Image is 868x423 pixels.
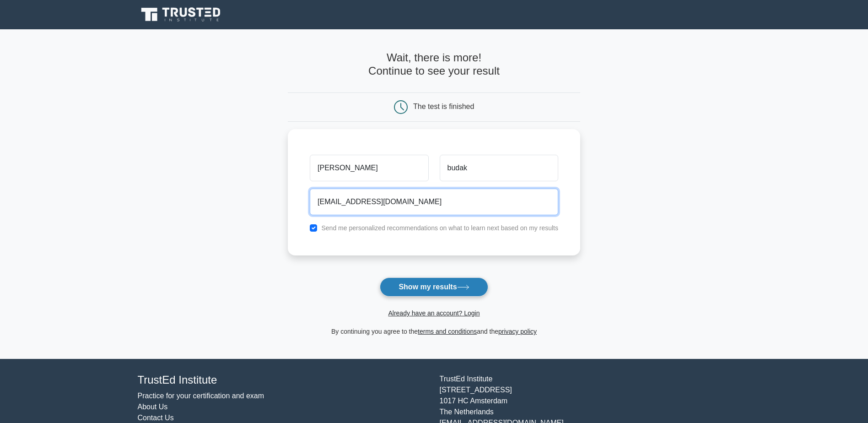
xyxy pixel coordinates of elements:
[282,326,586,337] div: By continuing you agree to the and the
[138,374,429,387] h4: TrustEd Institute
[413,103,474,110] div: The test is finished
[321,224,558,232] label: Send me personalized recommendations on what to learn next based on my results
[418,328,477,335] a: terms and conditions
[440,155,558,181] input: Last name
[388,309,480,317] a: Already have an account? Login
[138,392,264,400] a: Practice for your certification and exam
[380,277,488,297] button: Show my results
[310,189,558,215] input: Email
[138,414,174,422] a: Contact Us
[288,51,580,78] h4: Wait, there is more! Continue to see your result
[310,155,428,181] input: First name
[498,328,537,335] a: privacy policy
[138,403,168,411] a: About Us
